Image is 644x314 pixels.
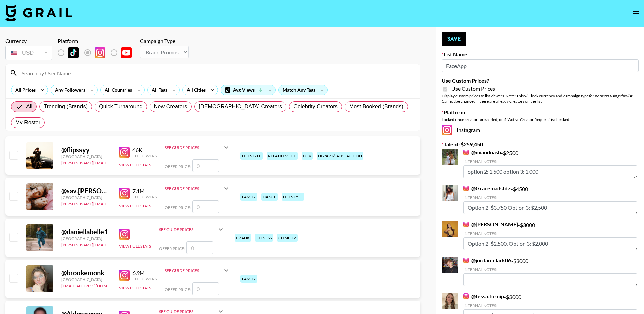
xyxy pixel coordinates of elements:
button: View Full Stats [119,285,151,290]
img: Instagram [463,222,469,227]
img: Instagram [119,147,130,158]
button: View Full Stats [119,244,151,249]
div: [GEOGRAPHIC_DATA] [61,195,111,200]
div: Currency is locked to USD [5,44,52,61]
div: family [240,193,257,201]
div: See Guide Prices [165,145,222,150]
label: Platform [442,109,639,116]
span: My Roster [15,119,40,127]
div: [GEOGRAPHIC_DATA] [61,277,111,282]
div: USD [7,47,51,59]
img: YouTube [121,47,132,58]
div: 46K [132,147,157,153]
div: Internal Notes: [463,303,637,308]
img: Instagram [119,188,130,199]
span: Offer Price: [165,164,191,169]
textarea: Option 2: $3,750 Option 3: $2,500 [463,201,637,214]
div: [GEOGRAPHIC_DATA] [61,236,111,241]
div: Display custom prices to list viewers. Note: This will lock currency and campaign type . Cannot b... [442,93,639,104]
span: Most Booked (Brands) [349,103,404,111]
div: Any Followers [51,85,87,95]
img: Instagram [463,186,469,191]
span: New Creators [154,103,187,111]
a: [EMAIL_ADDRESS][DOMAIN_NAME] [61,282,129,288]
button: View Full Stats [119,203,151,208]
img: Instagram [119,270,130,281]
div: See Guide Prices [159,309,217,314]
div: All Tags [148,85,169,95]
input: Search by User Name [18,68,416,78]
div: - $ 3000 [463,221,637,250]
div: Currency [5,38,52,44]
div: Match Any Tags [279,85,327,95]
div: See Guide Prices [165,139,230,155]
a: [PERSON_NAME][EMAIL_ADDRESS][DOMAIN_NAME] [61,159,161,165]
div: @ flipssyy [61,146,111,154]
div: Platform [58,38,137,44]
button: open drawer [629,7,643,20]
span: All [26,103,32,111]
em: for bookers using this list [589,93,632,99]
div: All Countries [101,85,133,95]
label: Use Custom Prices? [442,77,639,84]
img: Instagram [463,150,469,155]
img: Grail Talent [5,5,72,21]
div: - $ 3000 [463,257,637,286]
div: Internal Notes: [463,159,637,164]
img: Instagram [442,125,452,135]
div: See Guide Prices [165,268,222,273]
span: Trending (Brands) [44,103,88,111]
span: Quick Turnaround [99,103,143,111]
button: View Full Stats [119,162,151,167]
img: Instagram [463,258,469,263]
img: Instagram [95,47,105,58]
div: See Guide Prices [165,180,230,196]
img: TikTok [68,47,79,58]
div: pov [302,152,313,160]
a: @jordan_clark06 [463,257,511,264]
div: dance [261,193,278,201]
div: All Cities [183,85,207,95]
a: @tessa.turnip [463,293,504,300]
div: lifestyle [240,152,263,160]
div: Internal Notes: [463,195,637,200]
textarea: option 2: 1,500 option 3: 1,000 [463,165,637,178]
button: Save [442,32,466,46]
div: See Guide Prices [159,221,225,237]
div: @ daniellabelle1 [61,228,111,236]
div: See Guide Prices [159,227,217,232]
a: @[PERSON_NAME] [463,221,518,228]
div: fitness [255,234,273,242]
div: Internal Notes: [463,267,637,272]
div: See Guide Prices [165,262,230,278]
span: Celebrity Creators [293,103,338,111]
input: 0 [192,159,219,172]
div: lifestyle [282,193,304,201]
span: Offer Price: [165,287,191,292]
div: comedy [277,234,298,242]
div: - $ 4500 [463,185,637,214]
div: prank [235,234,251,242]
span: [DEMOGRAPHIC_DATA] Creators [199,103,282,111]
input: 0 [192,282,219,295]
div: - $ 2500 [463,149,637,178]
div: 6.9M [132,270,157,276]
div: 7.1M [132,188,157,194]
div: Followers [132,276,157,281]
div: family [240,275,257,283]
span: Offer Price: [165,205,191,210]
div: Avg Views [221,85,275,95]
a: @miandnash [463,149,501,156]
span: Offer Price: [159,246,185,251]
div: Instagram [442,125,639,135]
div: Followers [132,153,157,158]
img: Instagram [119,229,130,240]
a: @Gracemadsfitz [463,185,511,192]
div: Campaign Type [140,38,189,44]
div: All Prices [11,85,37,95]
img: Instagram [463,293,469,299]
div: Locked once creators are added, or if "Active Creator Request" is checked. [442,117,639,122]
div: relationship [267,152,298,160]
div: Internal Notes: [463,231,637,236]
label: Talent - $ 259,450 [442,141,639,148]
